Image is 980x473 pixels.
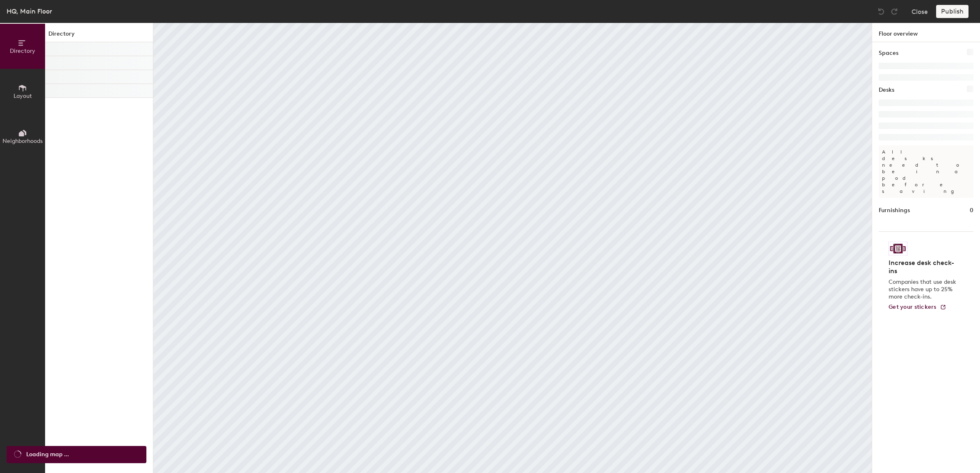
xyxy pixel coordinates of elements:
[879,49,898,58] h1: Spaces
[879,86,894,95] h1: Desks
[10,48,35,54] span: Directory
[889,278,959,301] p: Companies that use desk stickers have up to 25% more check-ins.
[14,93,32,100] span: Layout
[879,206,910,215] h1: Furnishings
[890,7,898,16] img: Redo
[889,259,959,275] h4: Increase desk check-ins
[970,206,973,215] h1: 0
[45,29,153,42] h1: Directory
[879,145,973,198] p: All desks need to be in a pod before saving
[7,6,52,16] div: HQ, Main Floor
[877,7,885,16] img: Undo
[153,23,872,473] canvas: Map
[889,303,937,310] span: Get your stickers
[2,138,43,145] span: Neighborhoods
[912,5,928,18] button: Close
[872,23,980,42] h1: Floor overview
[26,450,69,459] span: Loading map ...
[889,242,907,256] img: Sticker logo
[889,304,946,311] a: Get your stickers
